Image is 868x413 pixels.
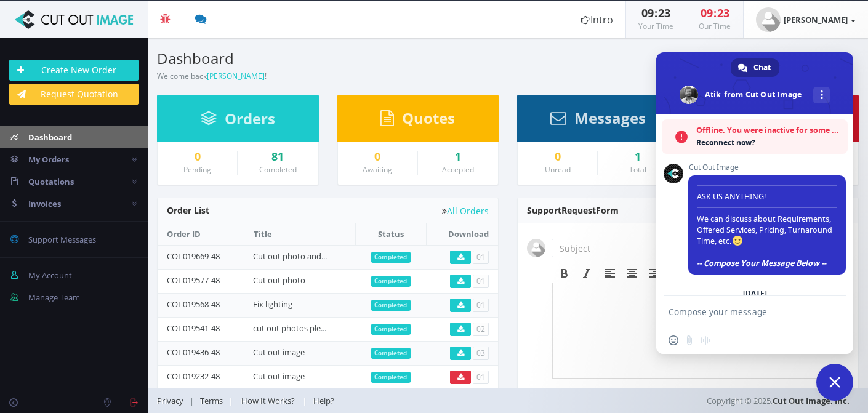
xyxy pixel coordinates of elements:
[9,60,139,81] a: Create New Order
[253,371,305,382] a: Cut out image
[697,258,826,268] span: -- Compose Your Message Below --
[167,151,228,163] a: 0
[167,299,220,310] a: COI-019568-48
[442,206,489,215] a: All Orders
[658,6,670,20] span: 23
[363,164,392,175] small: Awaiting
[641,6,654,20] span: 09
[244,223,355,245] th: Title
[426,223,498,245] th: Download
[743,290,767,297] div: [DATE]
[699,21,731,31] small: Our Time
[253,275,305,286] a: Cut out photo
[688,163,846,172] span: Cut Out Image
[371,324,411,335] span: Completed
[28,270,72,281] span: My Account
[28,234,96,245] span: Support Messages
[753,58,771,77] span: Chat
[167,371,220,382] a: COI-019232-48
[744,1,868,38] a: [PERSON_NAME]
[696,137,842,149] span: Reconnect now?
[259,164,297,175] small: Completed
[553,283,848,378] iframe: Rich Text Area. Press ALT-F9 for menu. Press ALT-F10 for toolbar. Press ALT-0 for help
[669,335,678,345] span: Insert an emoji
[157,388,625,413] div: | | |
[784,14,848,25] strong: [PERSON_NAME]
[552,239,691,257] input: Subject
[707,395,850,407] span: Copyright © 2025,
[371,252,411,263] span: Completed
[621,265,643,281] div: Align center
[233,395,303,406] a: How It Works?
[813,87,830,103] div: More channels
[9,84,139,105] a: Request Quotation
[167,347,220,358] a: COI-019436-48
[697,180,837,268] span: ASK US ANYTHING! We can discuss about Requirements, Offered Services, Pricing, Turnaround Time, etc.
[28,132,72,143] span: Dashboard
[527,151,588,163] a: 0
[553,265,576,281] div: Bold
[371,348,411,359] span: Completed
[253,347,305,358] a: Cut out image
[638,21,673,31] small: Your Time
[247,151,308,163] a: 81
[643,265,665,281] div: Align right
[717,6,729,20] span: 23
[669,307,814,318] textarea: Compose your message...
[28,292,80,303] span: Manage Team
[28,176,74,187] span: Quotations
[253,299,292,310] a: Fix lighting
[545,164,571,175] small: Unread
[371,372,411,383] span: Completed
[356,223,427,245] th: Status
[561,204,596,216] span: Request
[158,223,244,245] th: Order ID
[157,395,190,406] a: Privacy
[576,265,598,281] div: Italic
[167,275,220,286] a: COI-019577-48
[167,251,220,262] a: COI-019669-48
[371,300,411,311] span: Completed
[442,164,474,175] small: Accepted
[194,395,229,406] a: Terms
[599,265,621,281] div: Align left
[183,164,211,175] small: Pending
[607,151,669,163] div: 1
[696,124,842,137] span: Offline. You were inactive for some time.
[816,364,853,401] div: Close chat
[527,204,619,216] span: Support Form
[654,6,658,20] span: :
[201,116,275,127] a: Orders
[574,108,646,128] span: Messages
[713,6,717,20] span: :
[167,323,220,334] a: COI-019541-48
[371,276,411,287] span: Completed
[568,1,625,38] a: Intro
[167,204,209,216] span: Order List
[9,10,139,29] img: Cut Out Image
[307,395,340,406] a: Help?
[773,395,850,406] a: Cut Out Image, Inc.
[253,323,333,334] a: cut out photos please
[347,151,408,163] a: 0
[402,108,455,128] span: Quotes
[28,154,69,165] span: My Orders
[756,7,781,32] img: user_default.jpg
[550,115,646,126] a: Messages
[157,71,267,81] small: Welcome back !
[157,50,499,66] h3: Dashboard
[225,108,275,129] span: Orders
[701,6,713,20] span: 09
[427,151,489,163] a: 1
[253,251,371,262] a: Cut out photo and remove glare
[731,58,779,77] div: Chat
[28,198,61,209] span: Invoices
[629,164,646,175] small: Total
[527,239,545,257] img: user_default.jpg
[207,71,265,81] a: [PERSON_NAME]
